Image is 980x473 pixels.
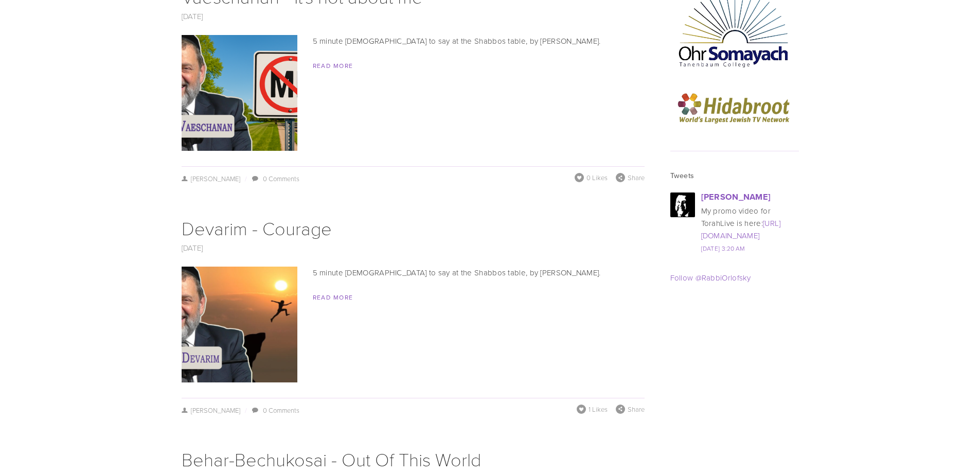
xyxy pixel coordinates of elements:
a: [DATE] 3:20 AM [701,244,745,253]
a: Read More [313,293,353,302]
a: Read More [313,61,353,70]
img: gkDPMaBV_normal.jpg [670,192,695,217]
div: Share [616,173,645,182]
span: 0 Likes [586,173,608,182]
a: Devarim - Courage [182,215,332,240]
img: logo_en.png [670,84,799,131]
a: Behar-Bechukosai - Out Of This World [182,446,481,471]
p: 5 minute [DEMOGRAPHIC_DATA] to say at the Shabbos table, by [PERSON_NAME]. [182,35,645,47]
a: [DATE] [182,242,203,253]
img: Devarim - Courage [136,267,342,382]
a: Follow @RabbiOrlofsky [670,272,751,283]
div: Share [616,405,645,414]
a: [PERSON_NAME] [182,174,241,183]
span: 1 Likes [589,405,608,414]
a: [PERSON_NAME] [182,406,241,415]
h3: Tweets [670,171,799,180]
a: [DATE] [182,11,203,22]
span: / [240,174,251,183]
a: 0 Comments [263,406,299,415]
a: 0 Comments [263,174,299,183]
span: / [240,406,251,415]
div: My promo video for TorahLive is here: [701,205,799,242]
img: Vaeschanan - It's not about me [136,35,342,151]
p: 5 minute [DEMOGRAPHIC_DATA] to say at the Shabbos table, by [PERSON_NAME]. [182,267,645,279]
a: [PERSON_NAME] [701,190,771,203]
